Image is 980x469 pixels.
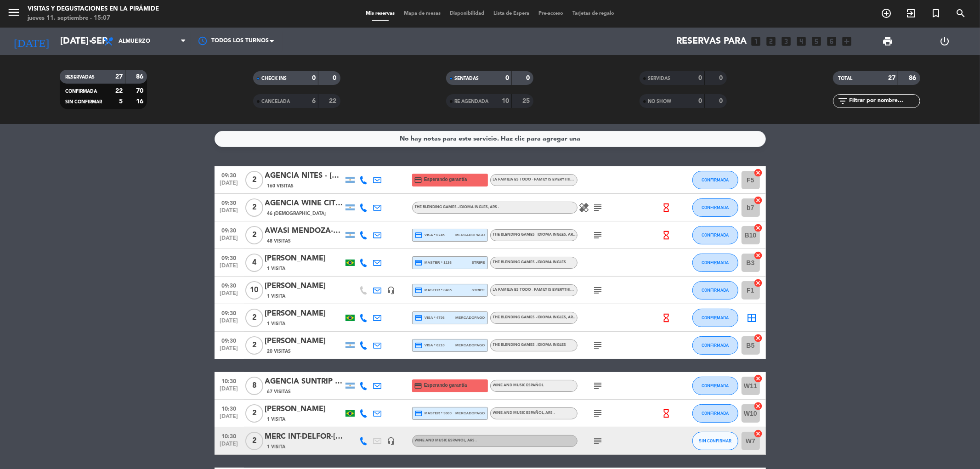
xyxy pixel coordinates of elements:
i: subject [593,380,604,391]
i: cancel [754,196,763,205]
div: No hay notas para este servicio. Haz clic para agregar una [400,134,580,144]
span: 8 [245,377,263,395]
span: La Familia es Todo - Family is Everything Español [493,178,595,181]
button: CONFIRMADA [692,226,738,244]
span: 4 [245,254,263,272]
span: 2 [245,171,263,189]
strong: 0 [719,75,725,81]
span: Wine and Music Español [415,439,477,442]
i: cancel [754,251,763,260]
button: CONFIRMADA [692,377,738,395]
div: AGENCIA WINE CITY- [PERSON_NAME] [265,198,343,209]
strong: 22 [115,88,123,94]
span: [DATE] [218,413,241,424]
span: 2 [245,404,263,423]
i: cancel [754,333,763,343]
div: [PERSON_NAME] [265,280,343,292]
span: The Blending Games - Idioma Ingles [493,343,566,347]
span: CONFIRMADA [702,177,729,182]
strong: 0 [698,75,702,81]
i: add_box [841,35,853,47]
span: Mapa de mesas [399,11,445,16]
strong: 22 [329,98,338,104]
div: MERC INT-DELFOR-[PERSON_NAME] [265,431,343,443]
span: Reservas para [676,36,747,47]
i: credit_card [415,286,423,294]
button: CONFIRMADA [692,281,738,299]
span: 09:30 [218,197,241,208]
span: La Familia es Todo - Family is Everything Español [493,288,606,292]
i: cancel [754,223,763,232]
span: RE AGENDADA [454,99,488,104]
span: CONFIRMADA [702,260,729,265]
i: credit_card [414,382,423,390]
div: [PERSON_NAME] [265,403,343,415]
span: Esperando garantía [424,176,467,183]
button: SIN CONFIRMAR [692,432,738,450]
strong: 0 [505,75,509,81]
span: print [882,36,893,47]
div: [PERSON_NAME] [265,253,343,265]
strong: 25 [522,98,532,104]
span: 1 Visita [267,443,286,451]
span: 09:30 [218,280,241,290]
button: CONFIRMADA [692,404,738,423]
i: power_settings_new [939,36,950,47]
span: 48 Visitas [267,237,291,245]
span: CONFIRMADA [702,411,729,416]
strong: 86 [909,75,918,81]
span: 1 Visita [267,293,286,300]
button: CONFIRMADA [692,336,738,355]
strong: 0 [312,75,316,81]
span: Pre-acceso [534,11,568,16]
span: 09:30 [218,307,241,318]
span: [DATE] [218,441,241,452]
i: cancel [754,401,763,411]
span: The Blending Games - Idioma Ingles [493,260,566,264]
span: Wine and Music Español [493,384,544,387]
span: 2 [245,226,263,244]
span: CHECK INS [261,76,287,81]
i: subject [593,408,604,419]
input: Filtrar por nombre... [849,96,920,106]
span: The Blending Games - Idioma Ingles [493,233,578,237]
span: [DATE] [218,386,241,396]
span: Lista de Espera [489,11,534,16]
span: Tarjetas de regalo [568,11,619,16]
i: credit_card [415,314,423,322]
strong: 70 [136,88,145,94]
span: Almuerzo [119,38,150,45]
span: master * 1136 [415,259,452,267]
i: looks_two [765,35,777,47]
span: mercadopago [455,410,485,416]
button: CONFIRMADA [692,254,738,272]
i: [DATE] [7,31,56,51]
div: jueves 11. septiembre - 15:07 [28,14,159,23]
strong: 0 [526,75,532,81]
i: looks_5 [810,35,822,47]
i: looks_4 [795,35,807,47]
span: The Blending Games - Idioma Ingles [493,316,578,319]
button: menu [7,6,21,23]
span: 1 Visita [267,265,286,272]
span: 09:30 [218,335,241,345]
button: CONFIRMADA [692,309,738,327]
button: CONFIRMADA [692,198,738,217]
span: [DATE] [218,180,241,191]
span: , ARS . [488,205,499,209]
span: 09:30 [218,252,241,263]
span: 2 [245,336,263,355]
i: credit_card [415,231,423,239]
span: 2 [245,432,263,450]
span: mercadopago [455,232,485,238]
span: 2 [245,198,263,217]
span: [DATE] [218,345,241,356]
strong: 6 [312,98,316,104]
i: subject [593,285,604,296]
i: looks_one [750,35,762,47]
span: SENTADAS [454,76,479,81]
i: filter_list [838,96,849,107]
i: cancel [754,278,763,288]
div: [PERSON_NAME] [265,335,343,347]
i: cancel [754,168,763,177]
